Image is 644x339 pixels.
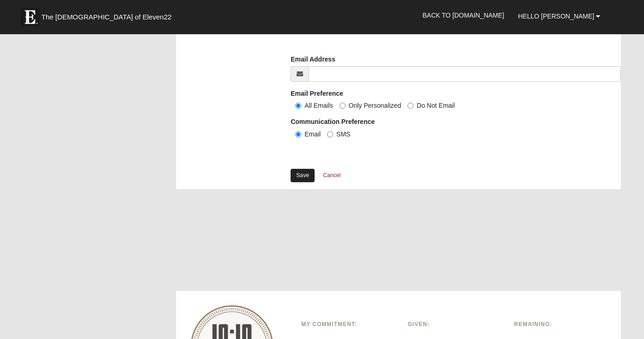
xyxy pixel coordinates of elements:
[327,131,333,137] input: SMS
[415,4,511,27] a: Back to [DOMAIN_NAME]
[349,102,401,109] span: Only Personalized
[301,321,394,327] h6: My Commitment:
[408,321,500,327] h6: Given:
[407,103,413,109] input: Do Not Email
[291,55,335,64] label: Email Address
[304,102,333,109] span: All Emails
[340,103,346,109] input: Only Personalized
[511,5,607,28] a: Hello [PERSON_NAME]
[336,130,350,138] span: SMS
[304,130,321,138] span: Email
[514,321,607,327] h6: Remaining:
[291,89,343,98] label: Email Preference
[518,12,594,20] span: Hello [PERSON_NAME]
[16,3,201,26] a: The [DEMOGRAPHIC_DATA] of Eleven22
[291,169,315,182] a: Save
[317,168,346,183] a: Cancel
[21,8,39,26] img: Eleven22 logo
[295,103,301,109] input: All Emails
[295,131,301,137] input: Email
[291,117,375,126] label: Communication Preference
[42,12,171,22] span: The [DEMOGRAPHIC_DATA] of Eleven22
[417,102,455,109] span: Do Not Email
